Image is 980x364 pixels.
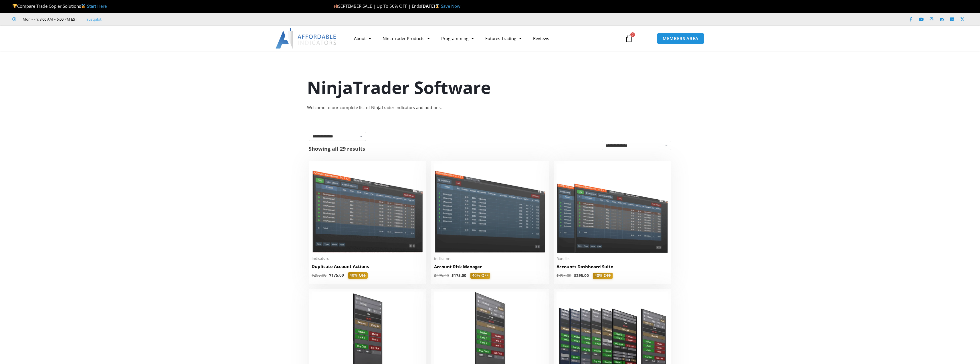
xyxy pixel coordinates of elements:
span: $ [574,273,576,278]
a: Trustpilot [85,16,102,23]
img: ⌛ [435,4,439,8]
img: 🍂 [334,4,338,8]
h2: Duplicate Account Actions [312,263,423,269]
span: 40% OFF [593,273,613,279]
span: Indicators [312,256,423,261]
bdi: 175.00 [329,273,344,278]
img: 🏆 [13,4,17,8]
img: Duplicate Account Actions [312,164,423,253]
img: Accounts Dashboard Suite [557,164,668,253]
a: Save Now [441,3,460,9]
span: SEPTEMBER SALE | Up To 50% OFF | Ends [333,3,421,9]
img: 🥇 [81,4,86,8]
h2: Account Risk Manager [434,264,546,270]
bdi: 175.00 [452,273,466,278]
a: MEMBERS AREA [657,33,704,44]
nav: Menu [348,32,618,45]
img: LogoAI [276,28,337,49]
a: About [348,32,377,45]
span: 40% OFF [348,272,368,279]
bdi: 295.00 [434,273,449,278]
a: Futures Trading [480,32,527,45]
span: 0 [630,32,635,37]
div: Welcome to our complete list of NinjaTrader indicators and add-ons. [307,104,673,112]
strong: [DATE] [421,3,441,9]
a: NinjaTrader Products [377,32,435,45]
h1: NinjaTrader Software [307,75,673,99]
a: Duplicate Account Actions [312,263,423,272]
bdi: 295.00 [574,273,589,278]
a: Accounts Dashboard Suite [557,264,668,273]
span: Indicators [434,256,546,261]
a: Programming [435,32,480,45]
span: $ [329,273,331,278]
span: Bundles [557,256,668,261]
span: $ [312,273,314,278]
span: 40% OFF [470,273,490,279]
span: $ [452,273,454,278]
span: $ [557,273,559,278]
a: 0 [616,30,642,47]
span: Mon - Fri: 8:00 AM – 6:00 PM EST [21,16,77,23]
h2: Accounts Dashboard Suite [557,264,668,270]
p: Showing all 29 results [309,146,365,151]
img: Account Risk Manager [434,164,546,253]
span: $ [434,273,436,278]
span: MEMBERS AREA [663,36,698,41]
a: Reviews [527,32,555,45]
bdi: 495.00 [557,273,571,278]
select: Shop order [602,141,671,150]
span: Compare Trade Copier Solutions [12,3,107,9]
a: Start Here [87,3,107,9]
a: Account Risk Manager [434,264,546,273]
bdi: 295.00 [312,273,326,278]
